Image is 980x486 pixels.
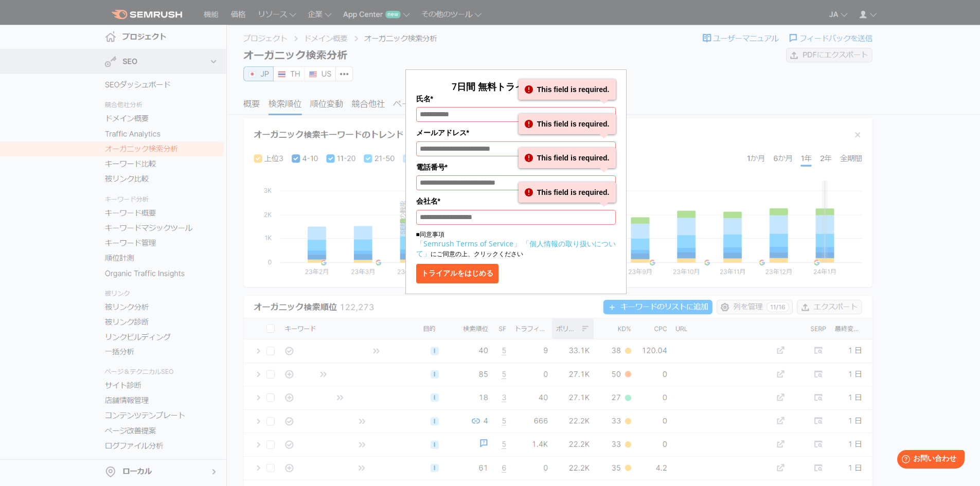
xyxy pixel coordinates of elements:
label: メールアドレス* [416,127,616,138]
div: This field is required. [519,148,616,168]
iframe: Help widget launcher [888,446,969,475]
a: 「Semrush Terms of Service」 [416,239,521,248]
p: ■同意事項 にご同意の上、クリックください [416,230,616,259]
button: トライアルをはじめる [416,264,498,283]
div: This field is required. [519,79,616,100]
a: 「個人情報の取り扱いについて」 [416,239,616,258]
span: 7日間 無料トライアルを開始！ [452,80,580,93]
div: This field is required. [519,182,616,203]
div: This field is required. [519,114,616,134]
label: 電話番号* [416,161,616,173]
